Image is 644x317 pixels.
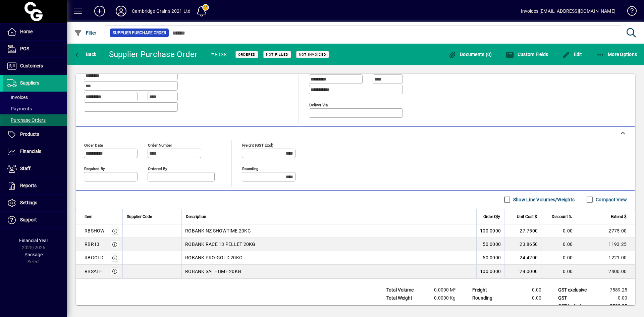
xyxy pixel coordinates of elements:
a: Knowledge Base [622,1,636,23]
span: Supplier Code [127,213,152,220]
span: Edit [562,52,582,57]
span: Not Invoiced [299,52,326,57]
span: Invoices [7,95,28,100]
span: Documents (0) [448,52,492,57]
span: Supplier Purchase Order [113,30,166,36]
button: Filter [72,27,98,39]
label: Compact View [594,196,627,203]
mat-label: Required by [84,166,105,171]
td: 7589.25 [595,302,635,310]
td: GST [555,294,595,302]
td: 100.0000 [476,224,504,238]
span: Unit Cost $ [517,213,537,220]
a: Financials [3,143,67,160]
td: 0.00 [541,238,576,251]
a: Customers [3,58,67,74]
span: ROBANK RACE 13 PELLET 20KG [185,241,256,248]
td: Rounding [469,294,509,302]
span: Financials [20,149,41,154]
td: 24.0000 [504,265,541,278]
span: POS [20,46,29,51]
td: 1193.25 [576,238,635,251]
span: ROBANK SALETIME 20KG [185,268,241,275]
td: 0.00 [541,251,576,265]
span: Item [85,213,93,220]
span: Purchase Orders [7,117,46,123]
mat-label: Deliver via [309,102,328,107]
div: RBGOLD [85,254,104,261]
span: Back [74,52,97,57]
div: Invoices [EMAIL_ADDRESS][DOMAIN_NAME] [521,6,615,16]
td: 0.00 [509,294,549,302]
span: Ordered [238,52,256,57]
span: Filter [74,30,97,36]
td: 27.7500 [504,224,541,238]
mat-label: Rounding [242,166,258,171]
span: Order Qty [483,213,500,220]
span: Custom Fields [506,52,548,57]
button: Edit [560,48,584,60]
td: 0.00 [541,224,576,238]
span: Package [24,252,43,257]
a: Settings [3,195,67,211]
a: Invoices [3,92,67,103]
td: Total Volume [383,286,423,294]
div: RBSALE [85,268,102,275]
span: Settings [20,200,37,205]
span: Suppliers [20,80,39,86]
td: GST inclusive [555,302,595,310]
td: 2775.00 [576,224,635,238]
a: Support [3,212,67,228]
td: 1221.00 [576,251,635,265]
span: Description [186,213,206,220]
span: Payments [7,106,32,111]
td: 7589.25 [595,286,635,294]
div: RBR13 [85,241,99,248]
span: Financial Year [19,238,48,243]
td: 0.00 [541,265,576,278]
a: POS [3,41,67,57]
span: Reports [20,183,37,188]
td: Total Weight [383,294,423,302]
span: Discount % [552,213,572,220]
button: Back [72,48,98,60]
span: Home [20,29,33,34]
button: Profile [110,5,132,17]
span: Products [20,131,39,137]
mat-label: Freight (GST excl) [242,143,273,147]
div: RBSHOW [85,227,105,234]
td: GST exclusive [555,286,595,294]
span: More Options [596,52,637,57]
td: 0.0000 Kg [423,294,464,302]
td: 0.0000 M³ [423,286,464,294]
td: 0.00 [595,294,635,302]
label: Show Line Volumes/Weights [512,196,575,203]
span: Staff [20,166,31,171]
td: 50.0000 [476,238,504,251]
div: Cambridge Grains 2021 Ltd [132,6,191,16]
mat-label: Order date [84,143,103,147]
td: 24.4200 [504,251,541,265]
td: 2400.00 [576,265,635,278]
a: Payments [3,103,67,114]
a: Home [3,23,67,40]
td: 100.0000 [476,265,504,278]
div: #8138 [211,49,227,60]
button: More Options [595,48,639,60]
mat-label: Order number [148,143,172,147]
span: Support [20,217,37,222]
a: Reports [3,177,67,194]
td: 0.00 [509,286,549,294]
span: Customers [20,63,43,68]
button: Documents (0) [447,48,494,60]
a: Products [3,126,67,143]
span: ROBANK PRO-GOLD 20KG [185,254,243,261]
span: ROBANK NZ SHOWTIME 20KG [185,227,251,234]
a: Purchase Orders [3,114,67,126]
span: Extend $ [611,213,627,220]
button: Custom Fields [504,48,550,60]
div: Supplier Purchase Order [109,49,198,60]
app-page-header-button: Back [67,48,104,60]
td: 23.8650 [504,238,541,251]
button: Add [89,5,110,17]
